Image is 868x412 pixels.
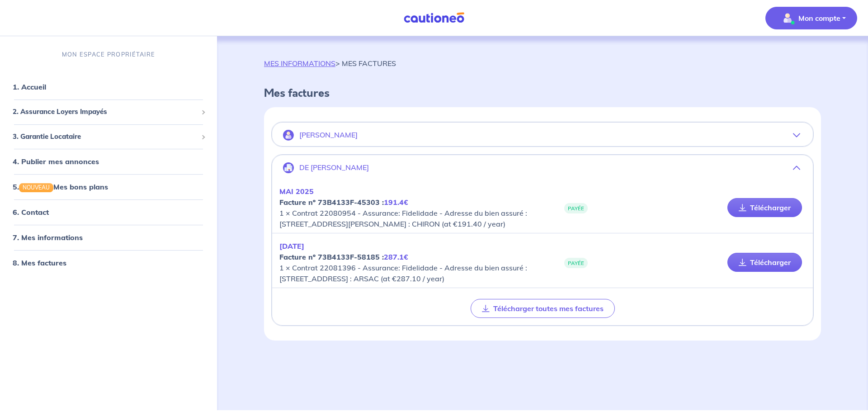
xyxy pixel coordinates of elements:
[62,50,155,59] p: MON ESPACE PROPRIÉTAIRE
[400,12,468,24] img: Cautioneo
[765,7,857,29] button: illu_account_valid_menu.svgMon compte
[13,258,66,267] a: 8. Mes factures
[13,107,198,117] span: 2. Assurance Loyers Impayés
[727,198,802,217] a: Télécharger
[564,203,588,213] span: PAYÉE
[4,78,213,96] div: 1. Accueil
[279,198,408,207] strong: Facture nº 73B4133F-45303 :
[264,87,821,100] h4: Mes factures
[13,182,108,191] a: 5.NOUVEAUMes bons plans
[272,124,813,146] button: [PERSON_NAME]
[264,58,396,69] p: > MES FACTURES
[780,11,795,25] img: illu_account_valid_menu.svg
[299,131,358,139] p: [PERSON_NAME]
[13,208,49,217] a: 6. Contact
[384,198,408,207] em: 191.4€
[13,157,99,166] a: 4. Publier mes annonces
[798,13,840,24] p: Mon compte
[13,132,198,142] span: 3. Garantie Locataire
[4,152,213,170] div: 4. Publier mes annonces
[283,130,294,141] img: illu_account.svg
[727,253,802,272] a: Télécharger
[264,59,335,68] a: MES INFORMATIONS
[4,228,213,246] div: 7. Mes informations
[283,162,294,173] img: illu_company.svg
[4,178,213,196] div: 5.NOUVEAUMes bons plans
[272,157,813,179] button: DE [PERSON_NAME]
[4,203,213,221] div: 6. Contact
[471,299,615,318] button: Télécharger toutes mes factures
[279,186,542,229] p: 1 × Contrat 22080954 - Assurance: Fidelidade - Adresse du bien assuré : [STREET_ADDRESS][PERSON_N...
[279,252,408,261] strong: Facture nº 73B4133F-58185 :
[4,128,213,146] div: 3. Garantie Locataire
[4,254,213,272] div: 8. Mes factures
[279,242,304,251] em: [DATE]
[13,233,83,242] a: 7. Mes informations
[279,241,542,284] p: 1 × Contrat 22081396 - Assurance: Fidelidade - Adresse du bien assuré : [STREET_ADDRESS] : ARSAC ...
[564,258,588,268] span: PAYÉE
[299,163,369,172] p: DE [PERSON_NAME]
[4,103,213,121] div: 2. Assurance Loyers Impayés
[13,82,46,91] a: 1. Accueil
[384,252,408,261] em: 287.1€
[279,187,314,196] em: MAI 2025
